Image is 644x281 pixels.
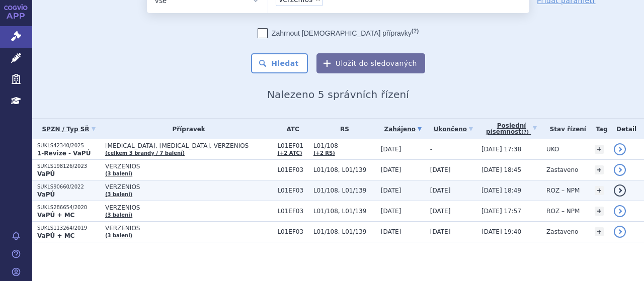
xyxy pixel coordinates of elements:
[37,225,100,232] p: SUKLS113264/2019
[277,142,308,149] span: L01EF01
[105,233,132,238] a: (3 balení)
[313,187,376,194] span: L01/108, L01/139
[595,145,604,154] a: +
[313,150,335,156] a: (+2 RS)
[614,164,626,176] a: detail
[595,165,604,174] a: +
[105,212,132,218] a: (3 balení)
[481,208,521,215] span: [DATE] 17:57
[37,204,100,211] p: SUKLS286654/2020
[381,146,401,153] span: [DATE]
[481,146,521,153] span: [DATE] 17:38
[277,150,302,156] a: (+2 ATC)
[481,166,521,173] span: [DATE] 18:45
[381,208,401,215] span: [DATE]
[546,187,580,194] span: ROZ – NPM
[614,143,626,155] a: detail
[277,166,308,173] span: L01EF03
[267,88,409,101] span: Nalezeno 5 správních řízení
[521,129,529,135] abbr: (?)
[313,166,376,173] span: L01/108, L01/139
[105,142,272,149] span: [MEDICAL_DATA], [MEDICAL_DATA], VERZENIOS
[381,228,401,235] span: [DATE]
[105,192,132,197] a: (3 balení)
[37,122,100,136] a: SPZN / Typ SŘ
[272,119,308,139] th: ATC
[105,183,272,191] span: VERZENIOS
[590,119,609,139] th: Tag
[105,171,132,176] a: (3 balení)
[430,228,451,235] span: [DATE]
[37,232,74,239] strong: VaPÚ + MC
[381,122,425,136] a: Zahájeno
[313,142,376,149] span: L01/108
[381,166,401,173] span: [DATE]
[37,212,74,219] strong: VaPÚ + MC
[277,228,308,235] span: L01EF03
[277,187,308,194] span: L01EF03
[614,226,626,238] a: detail
[430,122,476,136] a: Ukončeno
[37,150,91,157] strong: 1-Revize - VaPÚ
[430,187,451,194] span: [DATE]
[37,142,100,149] p: SUKLS42340/2025
[277,208,308,215] span: L01EF03
[595,227,604,236] a: +
[100,119,272,139] th: Přípravek
[595,186,604,195] a: +
[481,228,521,235] span: [DATE] 19:40
[258,28,419,38] label: Zahrnout [DEMOGRAPHIC_DATA] přípravky
[430,146,432,153] span: -
[430,208,451,215] span: [DATE]
[105,150,185,156] a: (celkem 3 brandy / 7 balení)
[316,53,425,73] button: Uložit do sledovaných
[37,191,55,198] strong: VaPÚ
[614,184,626,197] a: detail
[105,204,272,211] span: VERZENIOS
[251,53,308,73] button: Hledat
[614,205,626,217] a: detail
[546,228,578,235] span: Zastaveno
[37,170,55,177] strong: VaPÚ
[105,225,272,232] span: VERZENIOS
[609,119,644,139] th: Detail
[481,119,541,139] a: Poslednípísemnost(?)
[546,166,578,173] span: Zastaveno
[37,163,100,170] p: SUKLS198126/2023
[546,146,559,153] span: UKO
[481,187,521,194] span: [DATE] 18:49
[595,207,604,216] a: +
[313,208,376,215] span: L01/108, L01/139
[412,28,419,34] abbr: (?)
[105,163,272,170] span: VERZENIOS
[381,187,401,194] span: [DATE]
[430,166,451,173] span: [DATE]
[546,208,580,215] span: ROZ – NPM
[541,119,589,139] th: Stav řízení
[313,228,376,235] span: L01/108, L01/139
[37,183,100,191] p: SUKLS90660/2022
[308,119,376,139] th: RS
